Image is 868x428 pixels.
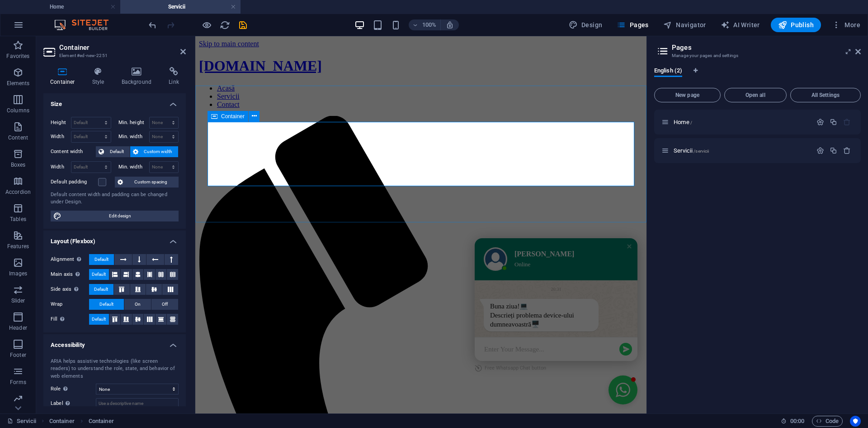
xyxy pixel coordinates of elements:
[828,18,864,32] button: More
[10,351,26,359] p: Footer
[51,134,71,139] label: Width
[221,114,245,119] span: Container
[422,19,437,30] h6: 100%
[8,134,28,141] p: Content
[794,92,857,98] span: All Settings
[409,19,441,30] button: 100%
[816,118,824,126] div: Settings
[141,146,176,157] span: Custom width
[413,339,442,368] button: Close chat window
[812,416,843,427] button: Code
[295,265,397,293] div: Buna ziua!💻 🖥️
[319,213,426,222] div: [PERSON_NAME]
[96,146,130,157] button: Default
[830,118,837,126] div: Duplicate
[115,67,162,86] h4: Background
[201,19,212,30] button: Click here to leave preview mode and continue editing
[850,416,861,427] button: Usercentrics
[94,284,108,295] span: Default
[565,18,606,32] button: Design
[816,416,839,427] span: Code
[238,20,248,30] i: Save (Ctrl+S)
[724,88,787,102] button: Open all
[288,211,312,235] img: Daniel
[51,164,71,169] label: Width
[115,177,179,188] button: Custom spacing
[162,67,186,86] h4: Link
[107,146,127,157] span: Default
[565,18,606,32] div: Design (Ctrl+Alt+Y)
[43,93,186,110] h4: Size
[118,120,149,125] label: Min. height
[654,88,721,102] button: New page
[693,149,709,154] span: /servicii
[89,254,114,265] button: Default
[51,314,89,325] label: Fill
[49,416,75,427] span: Click to select. Double-click to edit
[660,18,710,32] button: Navigator
[59,43,186,52] h2: Container
[7,107,29,114] p: Columns
[64,211,176,221] span: Edit design
[51,358,179,380] div: ARIA helps assistive technologies (like screen readers) to understand the role, state, and behavi...
[569,20,603,29] span: Design
[43,67,85,86] h4: Container
[717,18,764,32] button: AI Writer
[89,314,109,325] button: Default
[790,416,804,427] span: 00 00
[51,177,98,188] label: Default padding
[43,334,186,351] h4: Accessibility
[674,147,709,154] span: Click to open page
[120,2,241,12] h4: Servicii
[59,52,168,60] h3: Element #ed-new-2251
[151,299,178,310] button: Off
[219,19,230,30] button: reload
[89,299,124,310] button: Default
[843,118,851,126] div: The startpage cannot be deleted
[118,164,149,169] label: Min. width
[6,53,29,60] p: Favorites
[51,120,71,125] label: Height
[672,43,861,52] h2: Pages
[790,88,861,102] button: All Settings
[51,269,89,280] label: Main axis
[124,299,151,310] button: On
[147,19,158,30] button: undo
[816,147,824,154] div: Settings
[10,379,26,386] p: Forms
[672,52,843,60] h3: Manage your pages and settings
[162,299,168,310] span: Off
[43,231,186,247] h4: Layout (Flexbox)
[220,20,230,30] i: Reload page
[51,384,70,394] span: Role
[92,314,106,325] span: Default
[832,20,860,29] span: More
[7,80,30,87] p: Elements
[721,20,760,29] span: AI Writer
[356,250,366,255] div: 20:31
[51,211,179,221] button: Edit design
[654,67,861,84] div: Language Tabs
[295,275,379,292] span: Descrieți problema device-ului dumneavoastră
[319,224,426,232] div: Online
[674,119,692,125] span: Home
[429,206,439,215] div: Close chat window
[797,418,798,424] span: :
[89,284,113,295] button: Default
[135,299,141,310] span: On
[663,20,706,29] span: Navigator
[96,398,179,409] input: Use a descriptive name
[5,188,31,196] p: Accordion
[94,254,108,265] span: Default
[7,243,29,250] p: Features
[147,20,158,30] i: Undo: Add element (Ctrl+Z)
[126,177,176,188] span: Custom spacing
[11,161,26,168] p: Boxes
[7,416,36,427] a: Click to cancel selection. Double-click to open Pages
[51,299,89,310] label: Wrap
[51,146,96,157] label: Content width
[11,297,25,304] p: Slider
[613,18,652,32] button: Pages
[92,269,106,280] span: Default
[118,134,149,139] label: Min. width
